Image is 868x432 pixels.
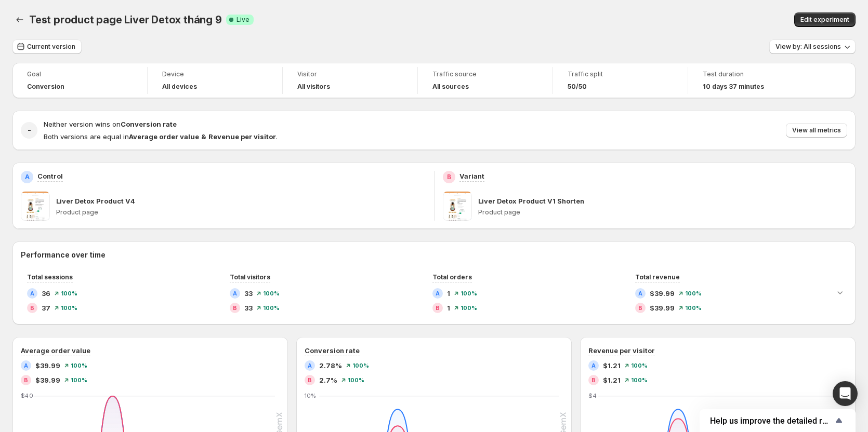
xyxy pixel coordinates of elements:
h4: All sources [432,83,469,91]
span: 100% [71,377,87,383]
span: 10 days 37 minutes [703,83,764,91]
span: Conversion [27,83,64,91]
p: Liver Detox Product V4 [56,196,135,206]
span: Traffic source [432,70,538,78]
h2: B [447,173,451,181]
p: Product page [478,208,848,217]
button: Edit experiment [794,12,856,27]
div: Open Intercom Messenger [833,381,858,406]
h2: B [308,377,312,383]
h2: A [233,290,237,296]
a: Traffic sourceAll sources [432,69,538,92]
span: 1 [447,303,450,313]
span: 100% [352,362,369,369]
span: Total revenue [635,273,680,281]
span: Edit experiment [800,16,849,24]
span: $39.99 [650,288,675,299]
h3: Revenue per visitor [588,345,655,356]
span: View all metrics [792,126,841,134]
h2: - [28,125,31,136]
span: 100% [631,362,648,369]
span: 100% [685,305,702,311]
span: 100% [263,305,280,311]
p: Product page [56,208,426,217]
a: Test duration10 days 37 minutes [703,69,809,92]
a: Traffic split50/50 [568,69,673,92]
span: 33 [244,288,253,299]
text: 10% [305,392,316,399]
span: Neither version wins on [44,120,177,128]
span: 100% [61,305,77,311]
img: Liver Detox Product V4 [21,192,50,221]
span: 100% [685,290,702,296]
span: Traffic split [568,70,673,78]
span: Visitor [297,70,403,78]
h2: B [24,377,28,383]
span: $39.99 [650,303,675,313]
strong: Revenue per visitor [208,132,276,141]
button: Current version [12,39,82,54]
h2: A [638,290,642,296]
span: 100% [631,377,648,383]
span: 100% [348,377,364,383]
span: 36 [42,288,50,299]
h4: All devices [162,83,197,91]
button: Expand chart [833,285,847,300]
span: Test duration [703,70,809,78]
span: View by: All sessions [775,43,841,51]
h2: A [436,290,440,296]
button: Back [12,12,27,27]
h2: B [233,305,237,311]
span: Total sessions [27,273,73,281]
span: $1.21 [603,375,621,385]
h2: B [638,305,642,311]
a: VisitorAll visitors [297,69,403,92]
strong: Conversion rate [121,120,177,128]
span: 2.78% [319,360,342,371]
button: View all metrics [786,123,847,138]
span: 2.7% [319,375,337,385]
span: 100% [263,290,280,296]
p: Liver Detox Product V1 Shorten [478,196,584,206]
h2: A [308,362,312,369]
a: GoalConversion [27,69,133,92]
button: Show survey - Help us improve the detailed report for A/B campaigns [710,414,845,427]
span: Current version [27,43,75,51]
span: 100% [461,290,477,296]
text: $4 [588,392,597,399]
span: 37 [42,303,50,313]
strong: & [201,132,206,141]
h2: B [436,305,440,311]
h4: All visitors [297,83,330,91]
span: Total visitors [230,273,270,281]
h2: A [25,173,30,181]
span: $1.21 [603,360,621,371]
p: Variant [459,171,484,181]
h2: B [30,305,34,311]
span: Both versions are equal in . [44,132,278,141]
span: Total orders [432,273,472,281]
span: Test product page Liver Detox tháng 9 [29,14,222,26]
h3: Average order value [21,345,90,356]
strong: Average order value [129,132,199,141]
span: 100% [71,362,87,369]
h2: A [24,362,28,369]
span: $39.99 [35,375,60,385]
p: Control [37,171,63,181]
span: 100% [461,305,477,311]
h2: A [30,290,34,296]
h2: Performance over time [21,250,847,260]
h3: Conversion rate [305,345,360,356]
span: Live [236,16,249,24]
span: 100% [61,290,77,296]
a: DeviceAll devices [162,69,268,92]
img: Liver Detox Product V1 Shorten [443,192,472,221]
span: Help us improve the detailed report for A/B campaigns [710,416,833,426]
span: Goal [27,70,133,78]
span: 50/50 [568,83,587,91]
text: $40 [21,392,33,399]
span: $39.99 [35,360,60,371]
button: View by: All sessions [769,39,856,54]
span: Device [162,70,268,78]
span: 1 [447,288,450,299]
